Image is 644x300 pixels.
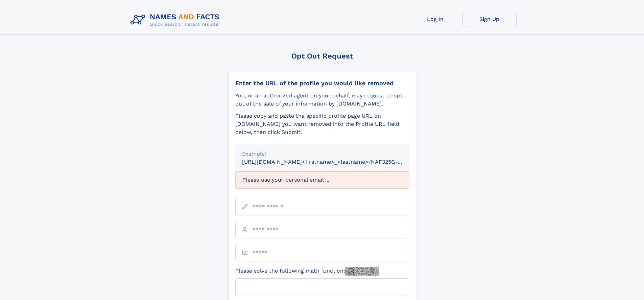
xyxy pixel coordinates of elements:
div: Please use your personal email ... [235,171,409,188]
div: Enter the URL of the profile you would like removed [235,79,409,87]
small: [URL][DOMAIN_NAME]<firstname>_<lastname>/NAF325G-xxxxxxxx [242,159,422,165]
div: Opt Out Request [228,52,416,60]
label: Please solve the following math function: [235,267,379,276]
a: Log In [408,11,462,27]
div: Example: [242,150,402,158]
div: You, or an authorized agent on your behalf, may request to opt-out of the sale of your informatio... [235,92,409,108]
div: Please copy and paste the specific profile page URL on [DOMAIN_NAME] you want removed into the Pr... [235,112,409,136]
img: Logo Names and Facts [128,11,225,29]
a: Sign Up [462,11,517,27]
